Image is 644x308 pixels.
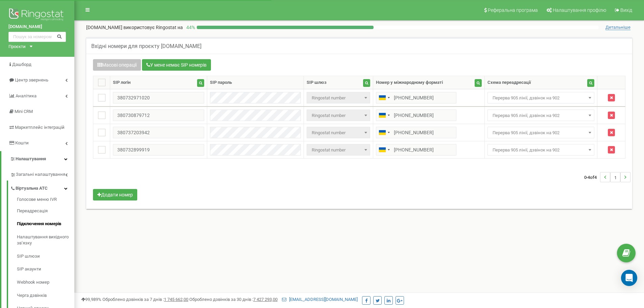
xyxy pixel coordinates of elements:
[15,77,48,82] span: Центр звернень
[376,127,392,138] div: Telephone country code
[309,93,368,103] span: Ringostat number
[376,110,392,121] div: Telephone country code
[16,93,37,98] span: Аналiтика
[487,144,594,156] span: Перерва 905 лінії, дзвінок на 902
[376,127,456,138] input: 050 123 4567
[15,109,33,114] span: Mini CRM
[376,144,456,156] input: 050 123 4567
[17,250,74,263] a: SIP шлюзи
[102,297,188,302] span: Оброблено дзвінків за 7 днів :
[16,185,48,192] span: Віртуальна АТС
[189,297,278,302] span: Оброблено дзвінків за 30 днів :
[15,140,29,145] span: Кошти
[376,92,456,103] input: 050 123 4567
[584,165,630,189] nav: ...
[17,289,74,302] a: Черга дзвінків
[8,24,66,30] a: [DOMAIN_NAME]
[309,145,368,155] span: Ringostat number
[610,172,620,182] li: 1
[142,59,211,71] button: У мене немає SIP номерів
[307,110,371,121] span: Ringostat number
[376,92,392,103] div: Telephone country code
[487,79,531,86] div: Схема переадресації
[17,205,74,218] a: Переадресація
[490,111,592,120] span: Перерва 905 лінії, дзвінок на 902
[207,76,304,89] th: SIP пароль
[1,151,74,167] a: Налаштування
[91,43,201,49] h5: Вхідні номери для проєкту [DOMAIN_NAME]
[81,297,101,302] span: 99,989%
[307,79,327,86] div: SIP шлюз
[93,189,137,200] button: Додати номер
[487,127,594,138] span: Перерва 905 лінії, дзвінок на 902
[8,44,26,50] div: Проєкти
[307,92,371,103] span: Ringostat number
[164,297,188,302] u: 1 745 662,00
[307,144,371,156] span: Ringostat number
[16,171,65,178] span: Загальні налаштування
[307,127,371,138] span: Ringostat number
[113,79,130,86] div: SIP логін
[590,174,594,180] span: of
[282,297,358,302] a: [EMAIL_ADDRESS][DOMAIN_NAME]
[8,7,66,24] img: Ringostat logo
[17,263,74,276] a: SIP акаунти
[17,217,74,231] a: Підключення номерів
[490,145,592,155] span: Перерва 905 лінії, дзвінок на 902
[309,111,368,120] span: Ringostat number
[93,59,141,71] button: Масові операції
[10,181,74,194] a: Віртуальна АТС
[553,7,606,13] span: Налаштування профілю
[12,62,31,67] span: Дашборд
[15,125,65,130] span: Маркетплейс інтеграцій
[253,297,278,302] u: 7 427 293,00
[584,172,600,182] span: 0-4 4
[123,25,183,30] span: використовує Ringostat на
[605,25,630,30] span: Детальніше
[620,7,632,13] span: Вихід
[490,128,592,138] span: Перерва 905 лінії, дзвінок на 902
[86,24,183,31] p: [DOMAIN_NAME]
[376,79,443,86] div: Номер у міжнародному форматі
[490,93,592,103] span: Перерва 905 лінії, дзвінок на 902
[17,196,74,205] a: Голосове меню IVR
[183,24,197,31] p: 44 %
[488,7,538,13] span: Реферальна програма
[8,32,66,42] input: Пошук за номером
[17,231,74,250] a: Налаштування вихідного зв’язку
[376,110,456,121] input: 050 123 4567
[621,270,637,286] div: Open Intercom Messenger
[309,128,368,138] span: Ringostat number
[17,276,74,289] a: Webhook номер
[487,92,594,103] span: Перерва 905 лінії, дзвінок на 902
[487,110,594,121] span: Перерва 905 лінії, дзвінок на 902
[16,156,46,161] span: Налаштування
[10,167,74,181] a: Загальні налаштування
[376,144,392,155] div: Telephone country code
